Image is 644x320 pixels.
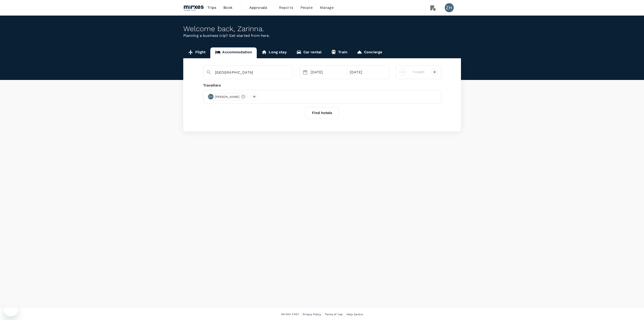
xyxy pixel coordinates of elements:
[346,312,363,317] a: Help Centre
[346,313,363,316] span: Help Centre
[352,47,387,58] a: Concierge
[303,313,321,316] span: Privacy Policy
[303,312,321,317] a: Privacy Policy
[207,5,216,10] span: Trips
[325,312,343,317] a: Terms of Use
[183,3,204,13] img: Mirxes Holding Pte Ltd
[309,68,346,77] div: [DATE]
[215,69,277,76] input: Search cities, hotels, work locations
[212,95,242,99] span: [PERSON_NAME]
[210,47,257,58] a: Accommodation
[223,5,232,10] span: Book
[410,68,427,76] input: Add rooms
[208,94,213,99] div: ZH
[203,83,441,88] div: Travellers
[445,3,454,12] div: ZH
[183,33,461,38] p: Planning a business trip? Get started from here.
[249,5,272,10] span: Approvals
[183,47,211,58] a: Flight
[431,68,438,76] button: decrease
[289,72,290,73] button: Open
[325,313,343,316] span: Terms of Use
[279,5,293,10] span: Reports
[300,5,313,10] span: People
[281,312,299,317] span: Version 3.52.1
[4,302,18,316] iframe: Button to launch messaging window
[305,107,339,119] button: Find hotels
[326,47,352,58] a: Train
[320,5,334,10] span: Manage
[348,68,385,77] div: [DATE]
[291,47,326,58] a: Car rental
[257,47,291,58] a: Long stay
[183,25,461,33] div: Welcome back , Zarinna .
[207,93,247,100] div: ZH[PERSON_NAME]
